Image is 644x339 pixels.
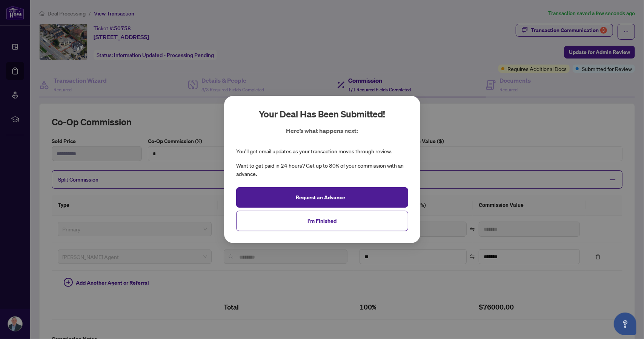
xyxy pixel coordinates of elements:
div: Want to get paid in 24 hours? Get up to 80% of your commission with an advance. [236,162,408,178]
h2: Your deal has been submitted! [259,108,385,120]
button: Request an Advance [236,187,408,208]
p: Here’s what happens next: [286,126,358,135]
button: I'm Finished [236,211,408,231]
div: You’ll get email updates as your transaction moves through review. [236,147,392,156]
span: Request an Advance [296,191,345,203]
button: Open asap [614,313,636,335]
span: I'm Finished [307,215,337,227]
